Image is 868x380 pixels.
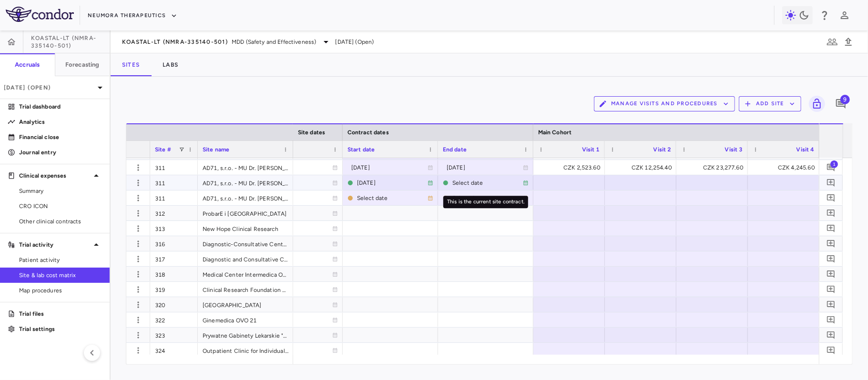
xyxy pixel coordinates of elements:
[538,129,572,136] span: Main Cohort
[825,344,837,357] button: Add comment
[19,133,102,141] p: Financial close
[19,217,102,226] span: Other clinical contracts
[825,222,837,235] button: Add comment
[825,268,837,280] button: Add comment
[827,224,836,233] svg: Add comment
[542,160,600,175] div: CZK 2,523.60
[150,236,198,251] div: 316
[198,190,293,205] div: AD71, s.r.o. - MU Dr. [PERSON_NAME]
[150,160,198,175] div: 311
[19,187,102,195] span: Summary
[19,118,102,126] p: Analytics
[150,221,198,236] div: 313
[833,96,849,112] button: Add comment
[19,240,91,249] p: Trial activity
[19,325,102,333] p: Trial settings
[19,286,102,295] span: Map procedures
[805,96,825,112] span: Lock grid
[830,160,838,168] span: 1
[198,206,293,220] div: ProbarE i [GEOGRAPHIC_DATA]
[357,175,428,190] div: [DATE]
[447,160,523,175] div: [DATE]
[825,176,837,189] button: Add comment
[351,160,428,175] div: [DATE]
[150,312,198,327] div: 322
[827,285,836,294] svg: Add comment
[198,297,293,312] div: [GEOGRAPHIC_DATA]
[825,146,837,159] button: Add comment
[825,207,837,220] button: Add comment
[298,129,326,136] span: Site dates
[198,328,293,342] div: Prywatne Gabinety Lekarskie "Promedicus" [PERSON_NAME]
[835,98,847,110] svg: Add comment
[150,206,198,220] div: 312
[19,148,102,157] p: Journal entry
[825,329,837,341] button: Add comment
[150,267,198,281] div: 318
[825,237,837,250] button: Add comment
[65,60,100,69] h6: Forecasting
[198,251,293,266] div: Diagnostic and Consultative Center Mladost-M Varna Ltd.
[594,96,735,111] button: Manage Visits and Procedures
[756,160,815,175] div: CZK 4,245.60
[198,160,293,175] div: AD71, s.r.o. - MU Dr. [PERSON_NAME]
[443,196,528,208] div: This is the current site contract.
[613,160,672,175] div: CZK 12,254.40
[827,346,836,355] svg: Add comment
[654,146,672,153] span: Visit 2
[150,328,198,342] div: 323
[840,95,850,104] span: 9
[827,315,836,324] svg: Add comment
[827,239,836,248] svg: Add comment
[827,254,836,263] svg: Add comment
[122,38,228,46] span: KOASTAL-LT (NMRA-335140-501)
[827,178,836,187] svg: Add comment
[155,146,171,153] span: Site #
[150,297,198,312] div: 320
[827,330,836,340] svg: Add comment
[19,171,91,180] p: Clinical expenses
[150,251,198,266] div: 317
[357,190,428,206] div: Select date
[19,102,102,111] p: Trial dashboard
[203,146,229,153] span: Site name
[19,271,102,280] span: Site & lab cost matrix
[6,7,74,22] img: logo-full-SnFGN8VE.png
[347,129,389,136] span: Contract dates
[825,298,837,311] button: Add comment
[198,267,293,281] div: Medical Center Intermedica OOD
[797,146,815,153] span: Visit 4
[19,202,102,210] span: CRO ICON
[685,160,743,175] div: CZK 23,277.60
[4,83,94,92] p: [DATE] (Open)
[582,146,600,153] span: Visit 1
[198,343,293,358] div: Outpatient Clinic for Individual Practice for Specialized Medical Care in Psychiatry Dr. [PERSON_...
[827,300,836,309] svg: Add comment
[347,191,433,205] span: There are either missing or overlapping dates to this site contract.
[198,175,293,190] div: AD71, s.r.o. - MU Dr. [PERSON_NAME]
[452,175,523,190] div: Select date
[198,221,293,236] div: New Hope Clinical Research
[739,96,801,111] button: Add Site
[19,310,102,318] p: Trial files
[825,161,837,174] button: Add comment
[150,175,198,190] div: 311
[150,343,198,358] div: 324
[347,176,433,190] span: This is the current site contract.
[825,191,837,204] button: Add comment
[198,282,293,297] div: Clinical Research Foundation Spol. s r.o.
[150,282,198,297] div: 319
[443,176,529,190] span: This is the current site contract.
[443,146,467,153] span: End date
[827,163,836,172] svg: Add comment
[198,236,293,251] div: Diagnostic-Consultative Center Sv. Vrach and Sv. Sv. [PERSON_NAME] and [PERSON_NAME] OOD
[825,313,837,326] button: Add comment
[151,53,190,76] button: Labs
[150,190,198,205] div: 311
[827,270,836,279] svg: Add comment
[15,60,40,69] h6: Accruals
[336,38,374,46] span: [DATE] (Open)
[19,256,102,264] span: Patient activity
[31,34,110,50] span: KOASTAL-LT (NMRA-335140-501)
[88,8,177,23] button: Neumora Therapeutics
